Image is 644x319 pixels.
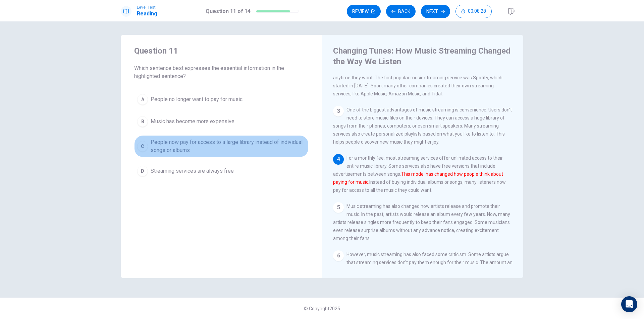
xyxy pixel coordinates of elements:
button: Review [347,5,381,18]
div: 6 [333,250,344,261]
span: Which sentence best expresses the essential information in the highlighted sentence? [134,64,309,80]
span: © Copyright 2025 [304,306,340,311]
button: APeople no longer want to pay for music [134,91,309,108]
div: B [137,116,148,127]
button: BMusic has become more expensive [134,113,309,130]
h4: Changing Tunes: How Music Streaming Changed the Way We Listen [333,46,511,67]
span: One of the biggest advantages of music streaming is convenience. Users don't need to store music ... [333,107,512,145]
div: C [137,141,148,152]
font: This model has changed how people think about paying for music. [333,171,503,185]
button: 00:08:28 [455,5,492,18]
button: Next [421,5,450,18]
h4: Question 11 [134,46,309,56]
h1: Question 11 of 14 [206,7,251,15]
button: Back [386,5,416,18]
span: Music streaming has also changed how artists release and promote their music. In the past, artist... [333,204,510,241]
span: Streaming services are always free [151,167,234,175]
div: A [137,94,148,105]
span: Music has become more expensive [151,117,234,126]
span: Music streaming services let people listen to millions of songs over the internet. Instead of own... [333,59,502,96]
span: However, music streaming has also faced some criticism. Some artists argue that streaming service... [333,252,513,289]
div: 5 [333,202,344,213]
div: 4 [333,154,344,165]
div: 3 [333,106,344,116]
span: For a monthly fee, most streaming services offer unlimited access to their entire music library. ... [333,155,506,193]
span: 00:08:28 [468,9,486,14]
button: DStreaming services are always free [134,163,309,179]
span: People no longer want to pay for music [151,95,243,103]
span: People now pay for access to a large library instead of individual songs or albums [151,138,306,154]
div: D [137,166,148,176]
h1: Reading [137,10,157,18]
button: CPeople now pay for access to a large library instead of individual songs or albums [134,135,309,157]
span: Level Test [137,5,157,10]
div: Open Intercom Messenger [621,296,637,312]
